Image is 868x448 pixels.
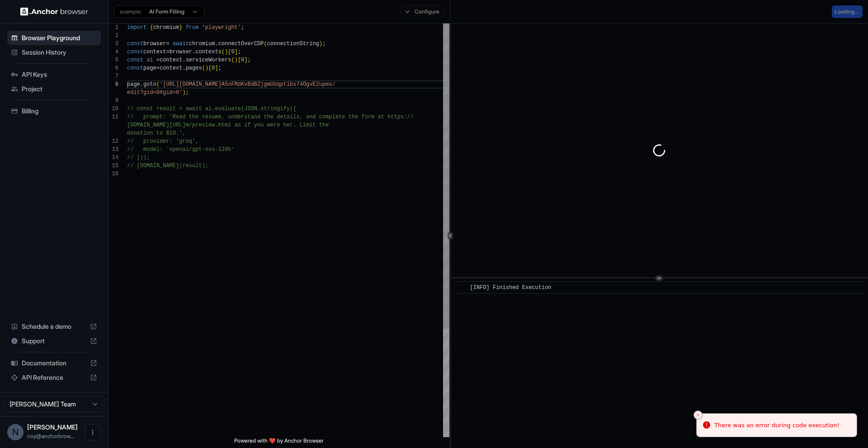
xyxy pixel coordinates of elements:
span: ( [156,81,160,88]
span: import [127,24,146,31]
span: Documentation [22,359,86,368]
div: 16 [108,170,118,178]
div: 3 [108,40,118,48]
span: [ [228,49,231,55]
span: chromium [189,41,215,47]
div: 6 [108,64,118,72]
div: API Reference [7,370,101,385]
span: ] [244,57,247,63]
span: ) [235,57,238,63]
div: 7 [108,72,118,80]
span: ; [238,49,241,55]
span: example: [120,8,142,15]
span: 'playwright' [202,24,241,31]
span: [INFO] Finished Execution [470,285,552,291]
span: Session History [22,48,97,57]
div: Project [7,82,101,96]
span: [DOMAIN_NAME][URL] [127,122,186,128]
div: Billing [7,104,101,118]
div: 13 [108,145,118,154]
span: serviceWorkers [186,57,231,63]
span: noy@anchorbrowser.io [27,433,74,439]
span: donation to $10.', [127,130,186,136]
span: . [140,81,143,88]
span: '[URL][DOMAIN_NAME] [160,81,222,88]
div: Session History [7,45,101,60]
span: ils, and complete the form at https:// [290,114,414,120]
span: const [127,41,143,47]
span: { [150,24,153,31]
span: ] [235,49,238,55]
span: Schedule a demo [22,322,86,331]
span: Support [22,336,86,345]
span: = [156,65,160,71]
span: [ [238,57,241,63]
div: 11 [108,113,118,121]
span: Billing [22,107,97,116]
span: ; [322,41,325,47]
img: Anchor Logo [20,7,88,16]
span: const [127,57,143,63]
span: m/preview.html as if you were her. Limit the [186,122,329,128]
div: 8 [108,80,118,89]
span: const [127,65,143,71]
button: Close toast [693,411,703,420]
span: // [DOMAIN_NAME](result); [127,163,208,169]
div: 9 [108,97,118,105]
span: = [166,41,169,47]
div: There was an error during code execution! [714,421,840,430]
div: 12 [108,137,118,145]
span: ( [264,41,267,47]
span: . [182,65,185,71]
span: // provider: 'groq', [127,138,198,145]
span: from [186,24,199,31]
span: } [179,24,182,31]
span: . [215,41,218,47]
span: ( [231,57,234,63]
div: 14 [108,154,118,162]
span: ; [241,24,244,31]
button: Open menu [85,424,101,440]
span: const [127,49,143,55]
span: ] [215,65,218,71]
span: // })); [127,154,150,161]
span: . [192,49,195,55]
div: 15 [108,162,118,170]
span: ; [186,89,189,96]
span: ) [225,49,228,55]
span: ({ [290,106,296,112]
span: Powered with ❤️ by Anchor Browser [234,437,324,448]
span: API Reference [22,373,86,382]
span: edit?gid=0#gid=0' [127,89,182,96]
span: contexts [195,49,222,55]
div: Schedule a demo [7,319,101,334]
span: browser [143,41,166,47]
span: Project [22,84,97,93]
span: context [160,57,182,63]
span: ( [202,65,205,71]
span: 0 [231,49,234,55]
div: 2 [108,32,118,40]
span: goto [143,81,156,88]
span: pages [186,65,202,71]
span: A5nFMdKvBdBZjgmUUqptlbs74OgvE2upms/ [222,81,335,88]
span: page [143,65,156,71]
span: API Keys [22,70,97,79]
span: = [156,57,160,63]
span: context [160,65,182,71]
span: 0 [241,57,244,63]
span: ​ [459,283,463,292]
div: 5 [108,56,118,64]
span: browser [170,49,192,55]
div: 10 [108,105,118,113]
span: page [127,81,140,88]
span: ) [205,65,208,71]
span: // prompt: 'Read the resume, understand the deta [127,114,290,120]
span: // const result = await ai.evaluate(JSON.stringify [127,106,290,112]
span: ( [222,49,225,55]
span: connectionString [267,41,319,47]
span: Noy Meir [27,423,78,431]
span: 0 [212,65,215,71]
span: ) [182,89,185,96]
span: = [166,49,169,55]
